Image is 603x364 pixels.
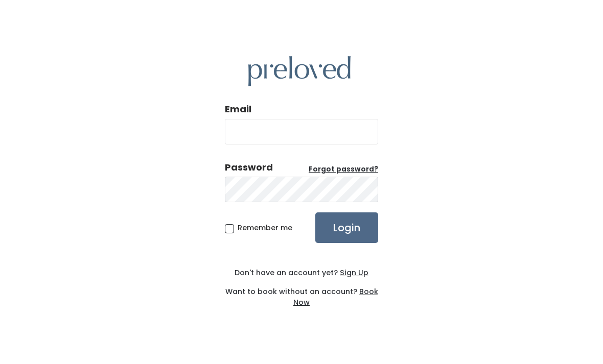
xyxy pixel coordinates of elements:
div: Want to book without an account? [225,278,378,308]
img: preloved logo [248,56,351,86]
a: Book Now [293,286,378,307]
label: Email [225,103,251,116]
a: Sign Up [338,268,368,278]
a: Forgot password? [309,164,378,175]
input: Login [315,212,378,243]
u: Sign Up [340,268,368,278]
div: Password [225,161,273,174]
span: Remember me [238,223,292,233]
div: Don't have an account yet? [225,268,378,278]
